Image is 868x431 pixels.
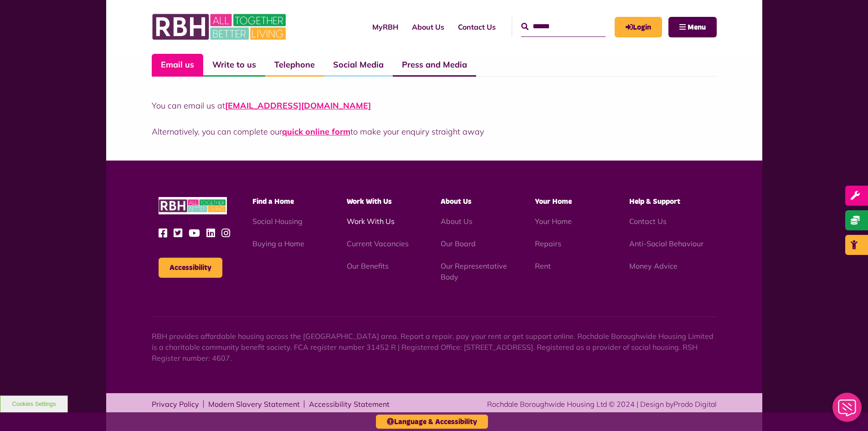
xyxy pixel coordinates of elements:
[252,239,304,248] a: Buying a Home
[347,261,389,270] a: Our Benefits
[441,198,472,205] span: About Us
[309,400,390,408] a: Accessibility Statement
[152,400,199,408] a: Privacy Policy
[282,126,350,137] a: quick online form
[152,331,717,363] p: RBH provides affordable housing across the [GEOGRAPHIC_DATA] area. Report a repair, pay your rent...
[441,261,507,281] a: Our Representative Body
[324,54,393,77] a: Social Media
[629,198,680,205] span: Help & Support
[347,217,395,226] a: Work With Us
[208,400,300,408] a: Modern Slavery Statement - open in a new tab
[535,239,561,248] a: Repairs
[441,239,476,248] a: Our Board
[393,54,476,77] a: Press and Media
[615,17,662,37] a: MyRBH
[152,54,203,77] a: Email us
[629,239,704,248] a: Anti-Social Behaviour
[405,15,451,39] a: About Us
[827,390,868,431] iframe: Netcall Web Assistant for live chat
[152,125,717,138] p: Alternatively, you can complete our to make your enquiry straight away
[688,24,706,31] span: Menu
[152,99,717,112] p: You can email us at
[159,197,227,215] img: RBH
[668,17,717,37] button: Navigation
[521,17,606,36] input: Search
[451,15,503,39] a: Contact Us
[535,217,572,226] a: Your Home
[673,400,717,409] a: Prodo Digital - open in a new tab
[441,217,473,226] a: About Us
[159,258,222,278] button: Accessibility
[629,261,678,270] a: Money Advice
[347,198,392,205] span: Work With Us
[365,15,405,39] a: MyRBH
[376,415,488,429] button: Language & Accessibility
[629,217,667,226] a: Contact Us
[252,217,303,226] a: Social Housing - open in a new tab
[203,54,265,77] a: Write to us
[535,261,551,270] a: Rent
[487,399,717,410] div: Rochdale Boroughwide Housing Ltd © 2024 | Design by
[225,100,371,111] a: [EMAIL_ADDRESS][DOMAIN_NAME]
[152,9,288,45] img: RBH
[347,239,409,248] a: Current Vacancies
[535,198,572,205] span: Your Home
[265,54,324,77] a: Telephone
[252,198,294,205] span: Find a Home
